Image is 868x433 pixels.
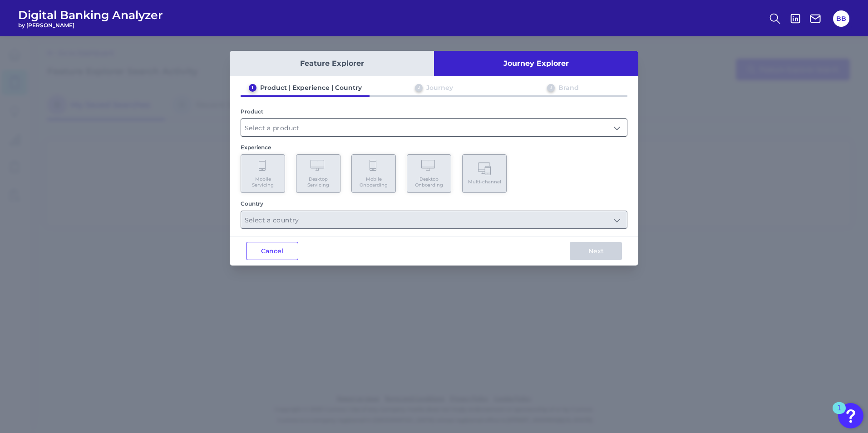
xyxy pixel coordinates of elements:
[260,84,362,92] div: Product | Experience | Country
[351,154,396,193] button: Mobile Onboarding
[837,408,841,420] div: 1
[246,242,298,260] button: Cancel
[412,176,446,188] span: Desktop Onboarding
[241,119,627,136] input: Select a product
[468,179,501,185] span: Multi-channel
[241,154,285,193] button: Mobile Servicing
[547,84,555,92] div: 3
[18,8,163,22] span: Digital Banking Analyzer
[462,154,507,193] button: Multi-channel
[407,154,451,193] button: Desktop Onboarding
[434,51,638,76] button: Journey Explorer
[241,144,627,151] div: Experience
[246,176,280,188] span: Mobile Servicing
[558,84,579,92] div: Brand
[241,211,627,228] input: Select a country
[426,84,453,92] div: Journey
[296,154,340,193] button: Desktop Servicing
[833,10,849,27] button: BB
[570,242,622,260] button: Next
[18,22,163,29] span: by [PERSON_NAME]
[249,84,256,92] div: 1
[356,176,391,188] span: Mobile Onboarding
[241,200,627,207] div: Country
[838,403,863,428] button: Open Resource Center, 1 new notification
[241,108,627,115] div: Product
[415,84,423,92] div: 2
[301,176,335,188] span: Desktop Servicing
[230,51,434,76] button: Feature Explorer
